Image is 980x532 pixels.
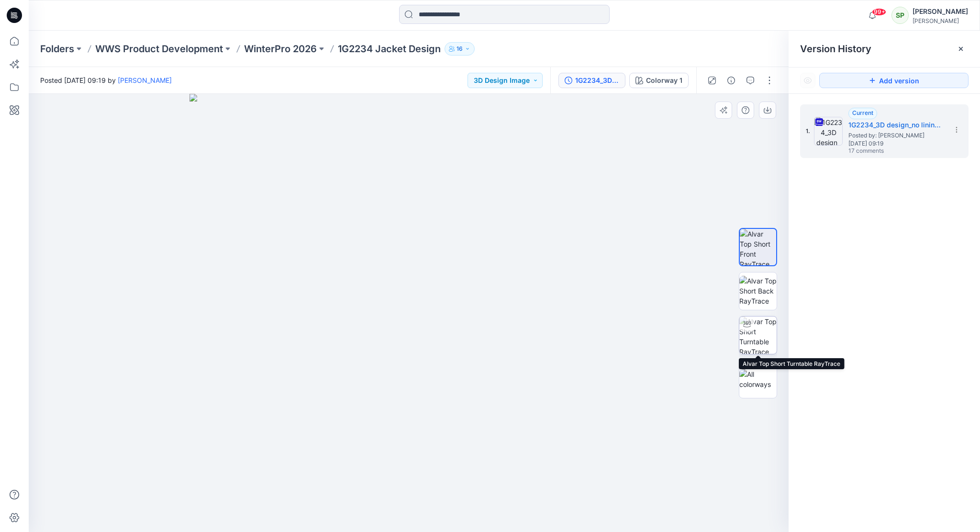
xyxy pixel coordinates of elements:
button: Close [957,45,965,53]
div: Colorway 1 [646,75,682,86]
span: 17 comments [848,147,915,155]
p: 1G2234 Jacket Design [338,42,441,56]
div: [PERSON_NAME] [913,6,968,17]
span: Version History [800,43,871,55]
button: Show Hidden Versions [800,73,815,88]
h5: 1G2234_3D design_no lining-raglan sleeve [848,119,944,131]
button: Details [724,73,739,88]
div: 1G2234_3D design_no lining-raglan sleeve [575,75,619,86]
p: 16 [457,44,463,54]
span: Posted by: Soile Pakarinen [848,131,944,140]
img: 1G2234_3D design_no lining-raglan sleeve [814,117,843,146]
div: [PERSON_NAME] [913,17,968,24]
img: eyJhbGciOiJIUzI1NiIsImtpZCI6IjAiLCJzbHQiOiJzZXMiLCJ0eXAiOiJKV1QifQ.eyJkYXRhIjp7InR5cGUiOiJzdG9yYW... [189,94,627,532]
a: WinterPro 2026 [244,42,317,56]
span: [DATE] 09:19 [848,140,944,147]
img: All colorways [739,369,777,389]
span: 1. [806,127,810,136]
button: Add version [819,73,969,88]
div: SP [891,7,909,24]
a: Folders [40,42,74,56]
button: Colorway 1 [629,73,689,88]
span: Posted [DATE] 09:19 by [40,75,172,85]
img: Alvar Top Short Front RayTrace [740,229,776,265]
span: Current [852,109,873,116]
button: 1G2234_3D design_no lining-raglan sleeve [558,73,625,88]
img: Alvar Top Short Turntable RayTrace [739,317,777,354]
img: Alvar Top Short Back RayTrace [739,276,777,306]
button: 16 [445,42,475,56]
a: [PERSON_NAME] [118,76,172,84]
a: WWS Product Development [95,42,223,56]
span: 99+ [872,8,886,16]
